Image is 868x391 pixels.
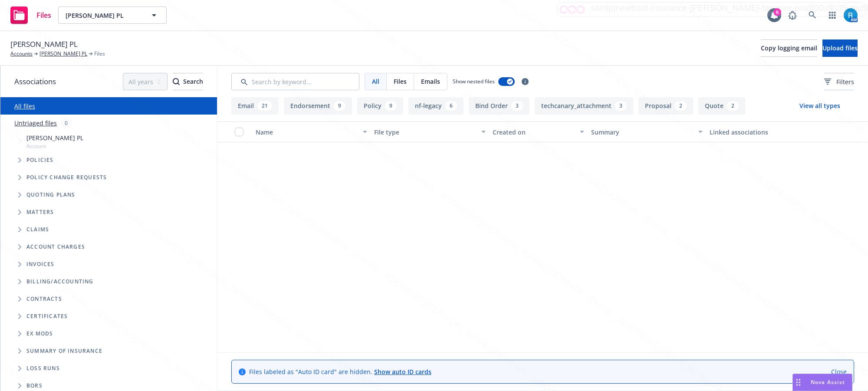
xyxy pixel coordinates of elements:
button: nf-legacy [408,97,464,115]
span: Files labeled as "Auto ID card" are hidden. [249,367,431,376]
span: Files [94,50,105,58]
span: Associations [14,76,56,87]
span: Contracts [26,296,62,302]
a: Switch app [824,7,841,24]
span: Show nested files [453,78,495,85]
span: Policy change requests [26,175,107,180]
div: File type [374,128,476,137]
img: photo [844,8,858,22]
div: 3 [615,101,627,111]
a: Files [7,3,55,27]
a: Untriaged files [14,118,57,128]
span: Nova Assist [811,378,845,386]
div: 9 [334,101,345,111]
span: Matters [26,210,54,215]
span: [PERSON_NAME] PL [10,39,78,50]
div: 9 [385,101,397,111]
button: SearchSearch [173,73,203,90]
button: Quote [698,97,745,115]
span: Policies [26,158,54,163]
span: Account charges [26,244,85,250]
div: 6 [773,8,781,16]
button: Linked associations [706,122,825,142]
button: Policy [357,97,403,115]
div: 3 [511,101,523,111]
span: Filters [824,77,854,86]
span: All [372,77,379,86]
span: Files [36,12,51,19]
input: Select all [235,128,243,136]
button: Email [231,97,279,115]
span: Ex Mods [26,331,53,336]
span: Quoting plans [26,192,76,197]
div: Created on [493,128,575,137]
span: [PERSON_NAME] PL [26,133,83,142]
button: techcanary_attachment [535,97,633,115]
div: 6 [445,101,457,111]
a: Show auto ID cards [374,368,431,376]
div: Drag to move [793,374,804,391]
button: Copy logging email [761,39,817,57]
button: Bind Order [469,97,529,115]
button: Name [252,122,371,142]
button: Nova Assist [792,374,852,391]
button: View all types [786,97,854,115]
button: Upload files [822,39,858,57]
span: Filters [836,77,854,86]
button: File type [371,122,489,142]
button: Summary [588,122,706,142]
a: All files [14,102,35,110]
div: 0 [60,118,72,128]
div: Tree Example [0,131,217,273]
a: [PERSON_NAME] PL [39,50,87,58]
svg: Search [173,78,180,85]
span: Copy logging email [761,44,817,52]
button: [PERSON_NAME] PL [58,7,167,24]
span: Billing/Accounting [26,279,94,284]
span: BORs [26,383,43,388]
button: Created on [489,122,588,142]
span: Claims [26,227,49,232]
div: 21 [257,101,272,111]
span: Account [26,142,83,150]
button: Proposal [638,97,693,115]
span: [PERSON_NAME] PL [66,11,141,20]
div: 2 [675,101,687,111]
span: Emails [421,77,440,86]
span: Certificates [26,314,68,319]
div: 2 [727,101,739,111]
a: Accounts [10,50,33,58]
a: Report a Bug [784,7,801,24]
div: Name [256,128,358,137]
div: Summary [591,128,693,137]
div: Search [173,73,203,90]
span: Invoices [26,262,55,267]
button: Endorsement [284,97,352,115]
span: Loss Runs [26,366,60,371]
div: Linked associations [710,128,821,137]
input: Search by keyword... [231,73,359,90]
span: Files [394,77,407,86]
button: Filters [824,73,854,90]
a: Close [831,367,847,376]
span: Summary of insurance [26,348,102,354]
span: Upload files [822,44,858,52]
a: Search [804,7,821,24]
